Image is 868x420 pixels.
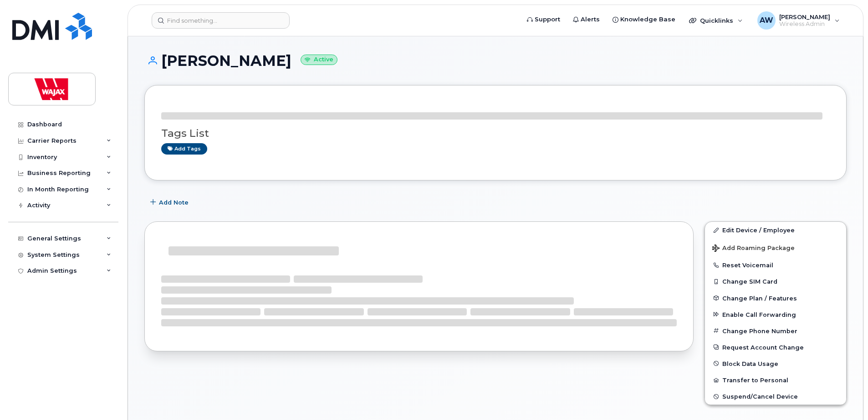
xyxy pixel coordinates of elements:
[705,323,846,339] button: Change Phone Number
[159,198,189,207] span: Add Note
[722,393,798,400] span: Suspend/Cancel Device
[705,290,846,306] button: Change Plan / Features
[144,194,196,210] button: Add Note
[161,143,207,155] a: Add tags
[705,355,846,372] button: Block Data Usage
[705,257,846,273] button: Reset Voicemail
[705,372,846,388] button: Transfer to Personal
[722,295,797,301] span: Change Plan / Features
[161,128,830,139] h3: Tags List
[301,55,337,65] small: Active
[705,388,846,405] button: Suspend/Cancel Device
[722,311,796,318] span: Enable Call Forwarding
[705,273,846,290] button: Change SIM Card
[705,238,846,257] button: Add Roaming Package
[712,245,795,253] span: Add Roaming Package
[144,53,847,69] h1: [PERSON_NAME]
[705,306,846,323] button: Enable Call Forwarding
[705,222,846,238] a: Edit Device / Employee
[705,339,846,355] button: Request Account Change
